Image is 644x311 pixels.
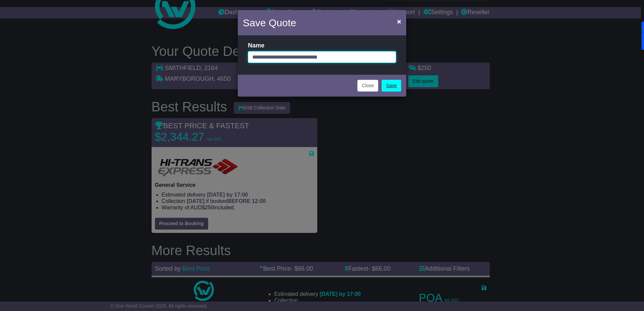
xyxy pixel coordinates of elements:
[397,18,401,25] span: ×
[357,80,378,92] button: Close
[248,42,264,49] label: Name
[394,14,405,28] button: Close
[382,80,401,92] a: Save
[243,15,296,30] h4: Save Quote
